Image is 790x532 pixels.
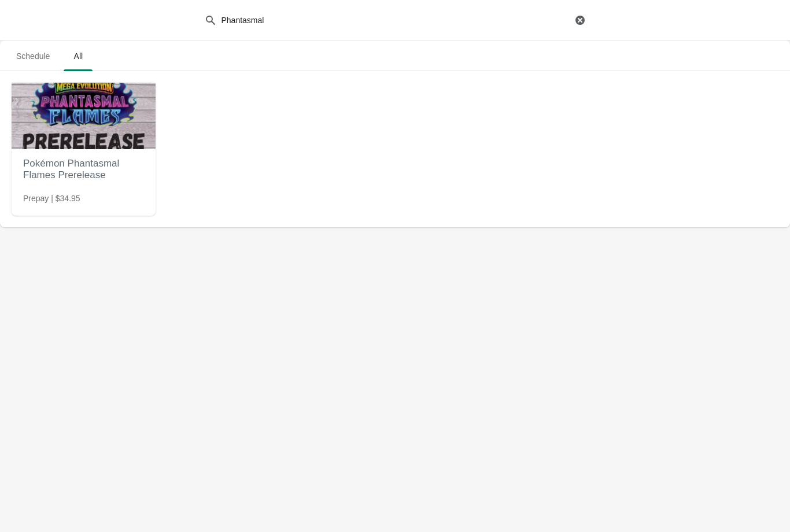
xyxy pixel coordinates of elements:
span: Schedule [7,46,59,66]
img: Pokémon Phantasmal Flames Prerelease [12,83,156,149]
span: All [64,46,93,66]
button: Clear [574,14,586,26]
span: Prepay | $34.95 [23,193,80,204]
h2: Pokémon Phantasmal Flames Prerelease [23,152,144,187]
input: Search [221,10,572,31]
